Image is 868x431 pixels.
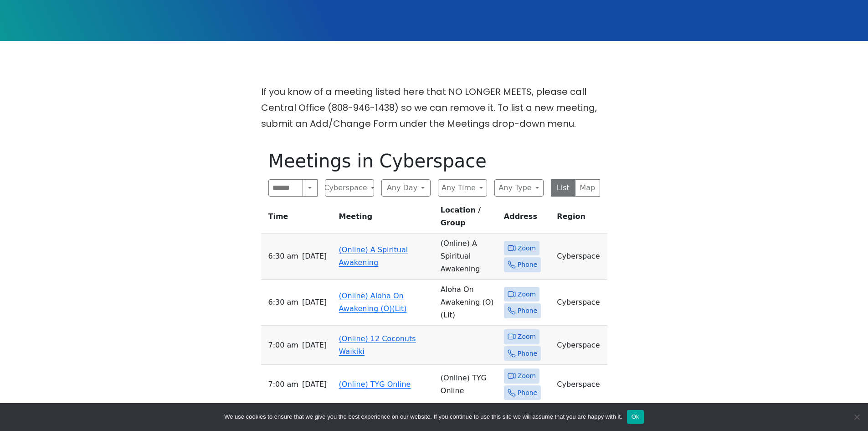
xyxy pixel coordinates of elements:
td: (Online) A Spiritual Awakening [437,234,500,280]
th: Time [261,204,335,234]
th: Meeting [335,204,437,234]
a: (Online) A Spiritual Awakening [339,245,408,267]
td: Cyberspace [553,280,607,326]
button: Any Type [494,179,544,197]
a: (Online) Aloha On Awakening (O)(Lit) [339,291,407,313]
td: (Online) TYG Online [437,365,500,404]
p: If you know of a meeting listed here that NO LONGER MEETS, please call Central Office (808-946-14... [261,84,607,132]
span: [DATE] [302,250,327,263]
span: [DATE] [302,296,327,309]
button: Map [575,179,600,197]
span: Zoom [518,370,536,382]
span: Zoom [518,331,536,343]
span: 7:00 AM [268,339,298,352]
th: Region [553,204,607,234]
span: 6:30 AM [268,296,298,309]
span: Phone [518,348,537,359]
td: Cyberspace [553,326,607,365]
span: We use cookies to ensure that we give you the best experience on our website. If you continue to ... [224,412,622,421]
span: 7:00 AM [268,378,298,391]
th: Location / Group [437,204,500,234]
span: Zoom [518,243,536,254]
span: Phone [518,387,537,399]
span: [DATE] [302,339,327,352]
button: Cyberspace [325,179,374,197]
a: (Online) TYG Online [339,380,411,389]
button: List [551,179,576,197]
button: Ok [627,410,644,424]
a: (Online) 12 Coconuts Waikiki [339,334,416,356]
button: Search [303,179,317,197]
input: Search [268,179,303,197]
td: Cyberspace [553,234,607,280]
span: Zoom [518,289,536,300]
span: Phone [518,259,537,270]
button: Any Day [381,179,431,197]
span: Phone [518,305,537,317]
span: 6:30 AM [268,250,298,263]
td: Aloha On Awakening (O) (Lit) [437,280,500,326]
span: [DATE] [302,378,327,391]
th: Address [500,204,554,234]
button: Any Time [438,179,487,197]
h1: Meetings in Cyberspace [268,150,600,172]
td: Cyberspace [553,365,607,404]
span: No [852,412,861,421]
